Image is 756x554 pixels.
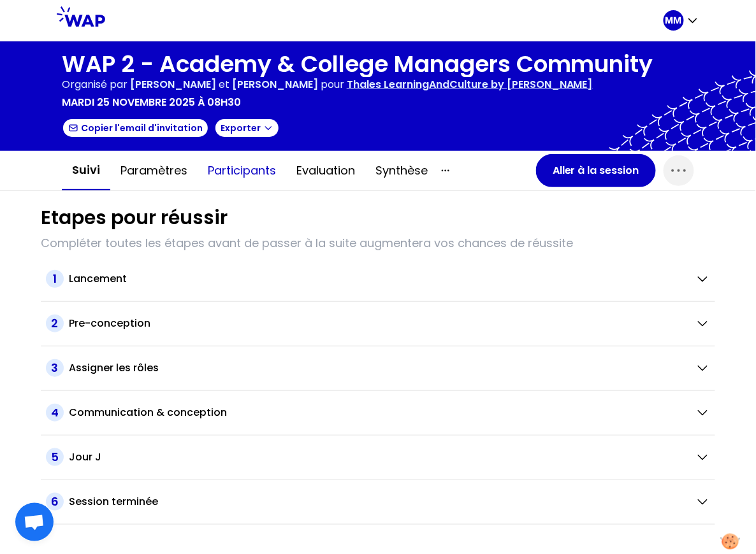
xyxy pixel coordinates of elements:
div: Ouvrir le chat [15,503,54,541]
span: 3 [46,359,64,377]
h2: Session terminée [69,494,158,509]
h2: Lancement [69,271,127,287]
button: 2Pre-conception [46,315,710,332]
button: 3Assigner les rôles [46,359,710,377]
p: Compléter toutes les étapes avant de passer à la suite augmentera vos chances de réussite [41,234,715,252]
p: MM [665,14,682,27]
button: Suivi [62,151,110,190]
h2: Jour J [69,450,101,465]
p: et [130,77,318,92]
button: 1Lancement [46,270,710,288]
button: 5Jour J [46,448,710,466]
span: [PERSON_NAME] [130,77,216,92]
h2: Assigner les rôles [69,360,159,376]
button: 6Session terminée [46,493,710,511]
button: Participants [198,152,286,190]
button: Synthèse [365,152,438,190]
button: Copier l'email d'invitation [62,118,209,138]
button: 4Communication & conception [46,404,710,422]
h2: Pre-conception [69,316,150,331]
h1: WAP 2 - Academy & College Managers Community [62,52,653,77]
span: 4 [46,404,64,422]
h1: Etapes pour réussir [41,206,228,229]
p: Organisé par [62,77,127,92]
button: MM [664,10,699,31]
span: 5 [46,448,64,466]
span: 6 [46,493,64,511]
button: Aller à la session [536,154,656,187]
span: 2 [46,315,64,332]
p: pour [321,77,344,92]
span: [PERSON_NAME] [232,77,318,92]
button: Exporter [214,118,280,138]
button: Evaluation [286,152,365,190]
p: Thales LearningAndCulture by [PERSON_NAME] [347,77,593,92]
p: mardi 25 novembre 2025 à 08h30 [62,95,241,110]
h2: Communication & conception [69,405,227,420]
span: 1 [46,270,64,288]
button: Paramètres [110,152,198,190]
